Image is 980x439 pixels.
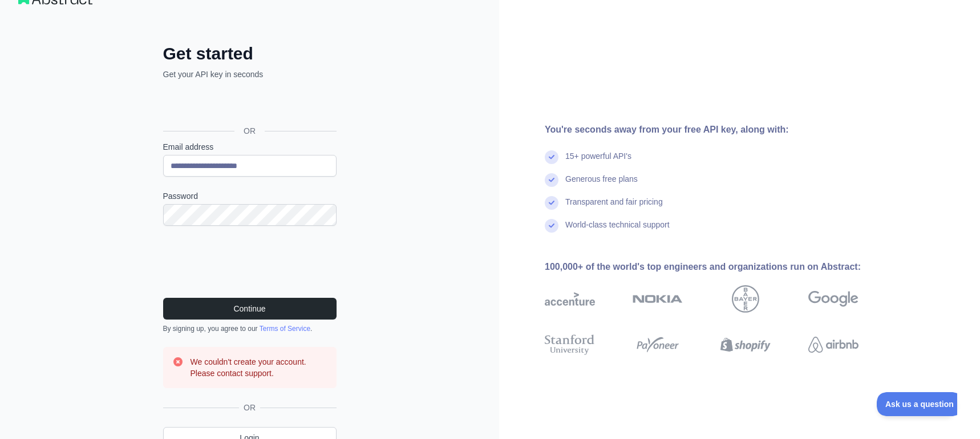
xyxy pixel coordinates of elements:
div: World-class technical support [565,219,670,242]
span: OR [239,402,260,413]
h2: Get started [163,43,337,64]
div: You're seconds away from your free API key, along with: [545,123,895,137]
div: Generous free plans [565,173,638,196]
label: Email address [163,141,337,153]
p: Get your API key in seconds [163,69,337,80]
img: accenture [545,285,595,313]
img: airbnb [808,332,858,357]
div: 100,000+ of the world's top engineers and organizations run on Abstract: [545,260,895,274]
label: Password [163,190,337,202]
img: shopify [720,332,771,357]
img: check mark [545,173,558,187]
a: Terms of Service [260,325,310,333]
img: payoneer [633,332,683,357]
div: By signing up, you agree to our . [163,324,337,333]
img: nokia [633,285,683,313]
button: Continue [163,298,337,320]
div: 15+ powerful API's [565,150,631,173]
img: check mark [545,150,558,164]
img: google [808,285,858,313]
img: stanford university [545,332,595,357]
img: check mark [545,219,558,233]
h3: We couldn't create your account. Please contact support. [191,356,327,379]
div: Sign in with Google. Opens in new tab [163,93,334,118]
img: check mark [545,196,558,210]
iframe: Toggle Customer Support [877,392,957,416]
img: bayer [732,285,759,313]
div: Transparent and fair pricing [565,196,663,219]
span: OR [234,125,265,137]
iframe: reCAPTCHA [163,240,337,284]
iframe: Sign in with Google Button [157,93,340,118]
